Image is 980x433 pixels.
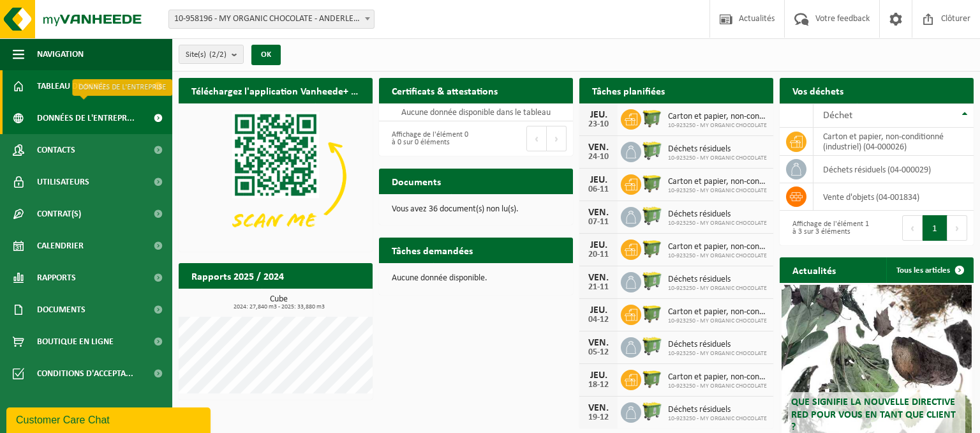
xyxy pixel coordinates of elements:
span: 10-923250 - MY ORGANIC CHOCOLATE [668,155,767,162]
span: 10-923250 - MY ORGANIC CHOCOLATE [668,317,767,325]
div: Affichage de l'élément 1 à 3 sur 3 éléments [786,214,870,242]
span: Déchets résiduels [668,405,767,415]
div: 18-12 [586,381,611,390]
span: Contacts [37,134,75,166]
h2: Tâches demandées [379,238,486,262]
span: Déchets résiduels [668,144,767,155]
h2: Vos déchets [780,78,856,103]
span: 10-958196 - MY ORGANIC CHOCOLATE - ANDERLECHT [168,10,375,29]
div: VEN. [586,273,611,283]
div: JEU. [586,110,611,120]
div: 20-11 [586,250,611,259]
div: JEU. [586,240,611,250]
p: Aucune donnée disponible. [392,274,560,283]
span: Déchets résiduels [668,340,767,350]
span: Déchets résiduels [668,209,767,220]
span: Boutique en ligne [37,326,114,358]
span: Navigation [37,38,84,70]
img: WB-0660-HPE-GN-50 [641,335,663,357]
div: VEN. [586,338,611,348]
span: Contrat(s) [37,198,81,230]
div: 19-12 [586,413,611,422]
button: Previous [526,126,547,151]
span: Que signifie la nouvelle directive RED pour vous en tant que client ? [791,397,956,432]
img: Download de VHEPlus App [179,103,373,249]
div: JEU. [586,370,611,381]
div: JEU. [586,175,611,185]
span: Calendrier [37,230,84,262]
button: 1 [923,215,947,241]
h2: Rapports 2025 / 2024 [179,263,297,288]
div: 07-11 [586,218,611,227]
span: Carton et papier, non-conditionné (industriel) [668,242,767,252]
span: 10-923250 - MY ORGANIC CHOCOLATE [668,350,767,358]
span: Carton et papier, non-conditionné (industriel) [668,307,767,317]
a: Consulter les rapports [262,288,371,314]
img: WB-0660-HPE-GN-50 [641,140,663,162]
span: Déchets résiduels [668,275,767,285]
button: Next [547,126,567,151]
h3: Cube [185,295,373,310]
button: Next [947,215,967,241]
span: 10-923250 - MY ORGANIC CHOCOLATE [668,252,767,260]
span: Déchet [823,110,852,121]
img: WB-1100-HPE-GN-50 [641,107,663,129]
p: Vous avez 36 document(s) non lu(s). [392,205,560,214]
div: VEN. [586,142,611,153]
h2: Certificats & attestations [379,78,510,103]
div: 04-12 [586,315,611,324]
span: 10-923250 - MY ORGANIC CHOCOLATE [668,187,767,195]
h2: Documents [379,169,454,194]
span: 10-958196 - MY ORGANIC CHOCOLATE - ANDERLECHT [169,10,374,28]
count: (2/2) [209,50,226,59]
span: 10-923250 - MY ORGANIC CHOCOLATE [668,415,767,423]
span: Carton et papier, non-conditionné (industriel) [668,177,767,187]
div: 24-10 [586,153,611,162]
div: Affichage de l'élément 0 à 0 sur 0 éléments [385,125,470,153]
div: 23-10 [586,120,611,129]
span: Utilisateurs [37,166,89,198]
span: Carton et papier, non-conditionné (industriel) [668,372,767,383]
button: Previous [902,215,923,241]
span: Données de l'entrepr... [37,102,135,134]
img: WB-0660-HPE-GN-50 [641,270,663,292]
span: 2024: 27,840 m3 - 2025: 33,880 m3 [185,304,373,310]
div: 06-11 [586,185,611,194]
td: vente d'objets (04-001834) [813,183,974,211]
img: WB-1100-HPE-GN-50 [641,368,663,390]
img: WB-0660-HPE-GN-50 [641,205,663,227]
iframe: chat widget [6,405,213,433]
span: Carton et papier, non-conditionné (industriel) [668,112,767,122]
div: VEN. [586,208,611,218]
div: 05-12 [586,348,611,357]
img: WB-1100-HPE-GN-50 [641,303,663,324]
span: Site(s) [186,45,226,65]
button: OK [251,45,281,65]
h2: Tâches planifiées [579,78,678,103]
img: WB-0660-HPE-GN-50 [641,400,663,422]
div: 21-11 [586,283,611,292]
span: 10-923250 - MY ORGANIC CHOCOLATE [668,285,767,292]
img: WB-1100-HPE-GN-50 [641,238,663,259]
td: Aucune donnée disponible dans le tableau [379,103,573,121]
span: Tableau de bord [37,70,106,102]
td: carton et papier, non-conditionné (industriel) (04-000026) [813,128,974,156]
a: Tous les articles [886,257,972,283]
div: JEU. [586,305,611,315]
h2: Téléchargez l'application Vanheede+ maintenant! [179,78,373,103]
span: Documents [37,294,85,326]
img: WB-1100-HPE-GN-50 [641,172,663,194]
h2: Actualités [780,257,849,282]
button: Site(s)(2/2) [179,45,244,64]
span: Rapports [37,262,76,294]
span: 10-923250 - MY ORGANIC CHOCOLATE [668,220,767,227]
span: 10-923250 - MY ORGANIC CHOCOLATE [668,383,767,390]
span: Conditions d'accepta... [37,358,133,390]
td: déchets résiduels (04-000029) [813,156,974,183]
div: VEN. [586,403,611,413]
span: 10-923250 - MY ORGANIC CHOCOLATE [668,122,767,130]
